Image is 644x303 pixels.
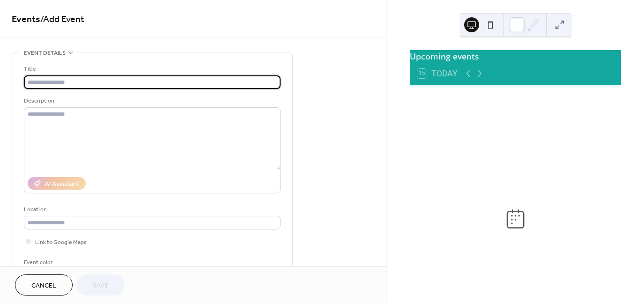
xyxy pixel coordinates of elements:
span: Link to Google Maps [35,237,87,247]
div: Description [24,96,279,106]
div: Title [24,64,279,74]
div: Upcoming events [410,50,621,62]
span: Event details [24,48,66,58]
span: Cancel [31,281,56,291]
div: Location [24,205,279,214]
a: Events [12,10,40,29]
button: Cancel [15,274,73,296]
div: Event color [24,258,94,267]
span: / Add Event [40,10,84,29]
